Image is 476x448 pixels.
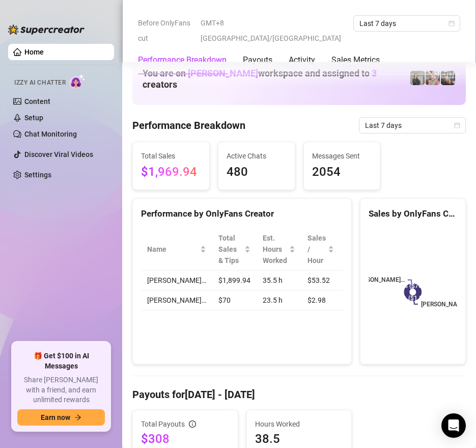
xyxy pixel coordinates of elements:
[189,420,196,428] span: info-circle
[147,244,198,255] span: Name
[24,171,51,179] a: Settings
[410,71,425,85] img: Anna
[255,431,344,447] span: 38.5
[257,291,301,310] td: 23.5 h
[301,271,340,291] td: $53.52
[141,418,185,430] span: Total Payouts
[41,413,70,421] span: Earn now
[141,228,212,271] th: Name
[359,16,454,31] span: Last 7 days
[312,150,372,162] span: Messages Sent
[369,207,457,221] div: Sales by OnlyFans Creator
[17,351,105,371] span: 🎁 Get $100 in AI Messages
[14,78,66,88] span: Izzy AI Chatter
[301,291,340,310] td: $2.98
[141,150,201,162] span: Total Sales
[218,232,242,266] span: Total Sales & Tips
[212,291,257,310] td: $70
[227,150,287,162] span: Active Chats
[143,68,410,90] h1: You are on workspace and assigned to creators
[255,418,344,430] span: Hours Worked
[74,414,81,421] span: arrow-right
[441,413,466,438] div: Open Intercom Messenger
[17,375,105,405] span: Share [PERSON_NAME] with a friend, and earn unlimited rewards
[70,74,86,89] img: AI Chatter
[312,163,372,182] span: 2054
[340,228,426,271] th: Chat Conversion
[289,54,315,66] div: Activity
[24,130,77,138] a: Chat Monitoring
[24,97,50,106] a: Content
[141,163,201,182] span: $1,969.94
[307,232,326,266] span: Sales / Hour
[138,54,227,66] div: Performance Breakdown
[141,207,343,221] div: Performance by OnlyFans Creator
[212,228,257,271] th: Total Sales & Tips
[24,150,93,159] a: Discover Viral Videos
[24,48,44,56] a: Home
[263,232,287,266] div: Est. Hours Worked
[257,271,301,291] td: 35.5 h
[421,301,472,308] text: [PERSON_NAME]…
[354,276,405,283] text: [PERSON_NAME]…
[426,71,440,85] img: Anna
[449,20,455,27] span: calendar
[301,228,340,271] th: Sales / Hour
[8,24,85,35] img: logo-BBDzfeDw.svg
[243,54,272,66] div: Payouts
[132,118,245,133] h4: Performance Breakdown
[141,291,212,310] td: [PERSON_NAME]…
[138,15,194,46] span: Before OnlyFans cut
[227,163,287,182] span: 480
[212,271,257,291] td: $1,899.94
[17,409,105,426] button: Earn nowarrow-right
[132,387,466,402] h4: Payouts for [DATE] - [DATE]
[141,271,212,291] td: [PERSON_NAME]…
[141,431,230,447] span: $308
[454,122,460,128] span: calendar
[201,15,347,46] span: GMT+8 [GEOGRAPHIC_DATA]/[GEOGRAPHIC_DATA]
[331,54,380,66] div: Sales Metrics
[365,118,460,133] span: Last 7 days
[441,71,455,85] img: Ava
[24,114,43,122] a: Setup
